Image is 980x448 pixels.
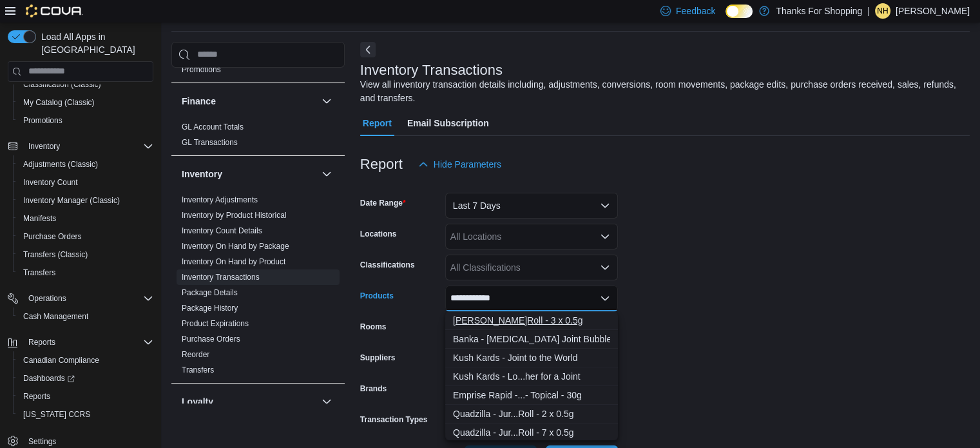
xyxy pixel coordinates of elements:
[23,159,98,170] span: Adjustments (Classic)
[182,95,216,108] h3: Finance
[360,353,396,363] label: Suppliers
[725,18,726,19] span: Dark Mode
[23,195,120,206] span: Inventory Manager (Classic)
[23,355,99,365] span: Canadian Compliance
[23,115,62,126] span: Promotions
[18,193,153,208] span: Inventory Manager (Classic)
[13,155,159,173] button: Adjustments (Classic)
[23,268,55,278] span: Transfers
[413,151,506,177] button: Hide Parameters
[182,195,258,205] span: Inventory Adjustments
[445,367,618,386] button: Kush Kards - Lovely Weather for a Joint
[182,395,213,408] h3: Loyalty
[13,246,159,264] button: Transfers (Classic)
[18,175,83,190] a: Inventory Count
[18,407,153,422] span: Washington CCRS
[360,291,394,301] label: Products
[360,322,387,332] label: Rooms
[18,211,153,226] span: Manifests
[182,95,316,108] button: Finance
[13,405,159,424] button: [US_STATE] CCRS
[445,193,618,219] button: Last 7 Days
[360,384,387,394] label: Brands
[360,260,415,270] label: Classifications
[182,349,209,360] span: Reorder
[23,213,56,224] span: Manifests
[28,436,56,447] span: Settings
[18,157,153,172] span: Adjustments (Classic)
[23,139,65,154] button: Inventory
[182,211,287,220] a: Inventory by Product Historical
[182,334,240,344] span: Purchase Orders
[13,191,159,209] button: Inventory Manager (Classic)
[23,231,82,242] span: Purchase Orders
[13,209,159,228] button: Manifests
[18,211,61,226] a: Manifests
[182,64,221,75] span: Promotions
[600,262,610,273] button: Open list of options
[18,247,153,262] span: Transfers (Classic)
[13,112,159,130] button: Promotions
[26,5,83,17] img: Cova
[36,30,153,56] span: Load All Apps in [GEOGRAPHIC_DATA]
[182,65,221,74] a: Promotions
[445,330,618,349] button: Banka - Knuckle Joint Bubbler
[875,3,890,19] div: Natasha Hodnett
[18,407,95,422] a: [US_STATE] CCRS
[182,288,238,297] a: Package Details
[13,93,159,112] button: My Catalog (Classic)
[23,79,101,90] span: Classification (Classic)
[182,304,238,313] a: Package History
[896,3,970,19] p: [PERSON_NAME]
[23,291,72,306] button: Operations
[23,335,61,350] button: Reports
[182,335,240,344] a: Purchase Orders
[182,318,249,329] span: Product Expirations
[18,389,153,404] span: Reports
[182,257,285,267] span: Inventory On Hand by Product
[23,291,153,306] span: Operations
[171,192,345,383] div: Inventory
[23,249,88,260] span: Transfers (Classic)
[182,395,316,408] button: Loyalty
[23,335,153,350] span: Reports
[23,409,90,420] span: [US_STATE] CCRS
[23,177,78,188] span: Inventory Count
[23,373,75,384] span: Dashboards
[23,391,50,402] span: Reports
[182,241,289,251] span: Inventory On Hand by Package
[776,3,862,19] p: Thanks For Shopping
[13,351,159,369] button: Canadian Compliance
[18,353,104,368] a: Canadian Compliance
[319,93,334,109] button: Finance
[28,337,55,347] span: Reports
[18,95,153,110] span: My Catalog (Classic)
[13,228,159,246] button: Purchase Orders
[360,157,403,172] h3: Report
[23,97,95,108] span: My Catalog (Classic)
[407,110,489,136] span: Email Subscription
[18,371,80,386] a: Dashboards
[453,389,610,402] div: Emprise Rapid -...- Topical - 30g
[182,122,244,131] a: GL Account Totals
[319,394,334,409] button: Loyalty
[18,77,153,92] span: Classification (Classic)
[182,319,249,328] a: Product Expirations
[182,257,285,266] a: Inventory On Hand by Product
[445,349,618,367] button: Kush Kards - Joint to the World
[18,175,153,190] span: Inventory Count
[182,226,262,236] span: Inventory Count Details
[13,387,159,405] button: Reports
[600,231,610,242] button: Open list of options
[18,309,153,324] span: Cash Management
[18,309,93,324] a: Cash Management
[360,63,503,78] h3: Inventory Transactions
[3,333,159,351] button: Reports
[13,75,159,93] button: Classification (Classic)
[363,110,392,136] span: Report
[182,210,287,220] span: Inventory by Product Historical
[725,5,753,18] input: Dark Mode
[182,226,262,235] a: Inventory Count Details
[453,314,610,327] div: [PERSON_NAME]Roll - 3 x 0.5g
